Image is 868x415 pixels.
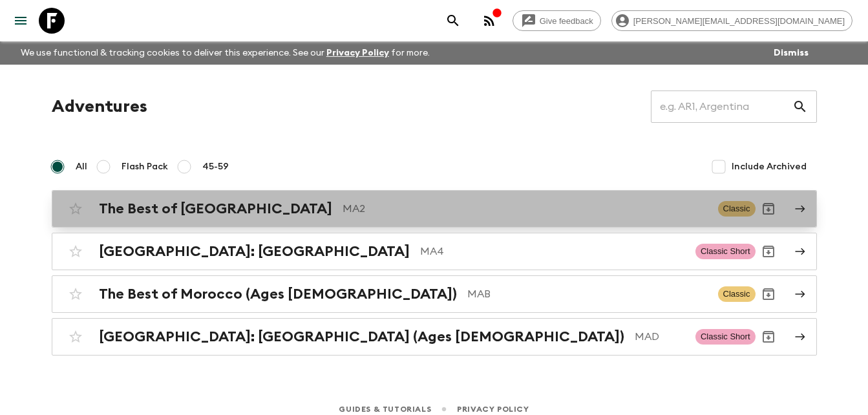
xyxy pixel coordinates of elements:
a: Privacy Policy [326,48,389,58]
h1: Adventures [52,94,147,120]
span: Flash Pack [122,160,168,173]
span: Classic [718,286,756,302]
h2: [GEOGRAPHIC_DATA]: [GEOGRAPHIC_DATA] [99,243,410,260]
span: 45-59 [202,160,229,173]
button: search adventures [440,8,466,34]
h2: The Best of Morocco (Ages [DEMOGRAPHIC_DATA]) [99,286,457,303]
button: Archive [756,239,781,264]
div: [PERSON_NAME][EMAIL_ADDRESS][DOMAIN_NAME] [611,10,852,31]
span: Classic [718,201,756,217]
a: [GEOGRAPHIC_DATA]: [GEOGRAPHIC_DATA]MA4Classic ShortArchive [52,233,817,270]
span: Include Archived [732,160,807,173]
h2: [GEOGRAPHIC_DATA]: [GEOGRAPHIC_DATA] (Ages [DEMOGRAPHIC_DATA]) [99,328,624,345]
a: The Best of Morocco (Ages [DEMOGRAPHIC_DATA])MABClassicArchive [52,275,817,313]
button: Archive [756,196,781,222]
p: MAD [635,329,685,345]
span: [PERSON_NAME][EMAIL_ADDRESS][DOMAIN_NAME] [626,16,852,26]
input: e.g. AR1, Argentina [651,89,792,125]
span: Classic Short [695,244,756,259]
a: The Best of [GEOGRAPHIC_DATA]MA2ClassicArchive [52,190,817,228]
span: Classic Short [695,329,756,345]
a: [GEOGRAPHIC_DATA]: [GEOGRAPHIC_DATA] (Ages [DEMOGRAPHIC_DATA])MADClassic ShortArchive [52,318,817,356]
button: Archive [756,281,781,307]
h2: The Best of [GEOGRAPHIC_DATA] [99,200,332,217]
span: Give feedback [533,16,600,26]
button: Dismiss [770,44,812,62]
button: Archive [756,324,781,350]
p: MA2 [343,201,708,217]
p: We use functional & tracking cookies to deliver this experience. See our for more. [16,41,435,65]
a: Give feedback [513,10,601,31]
span: All [76,160,87,173]
p: MA4 [420,244,685,259]
p: MAB [467,286,708,302]
button: menu [8,8,34,34]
